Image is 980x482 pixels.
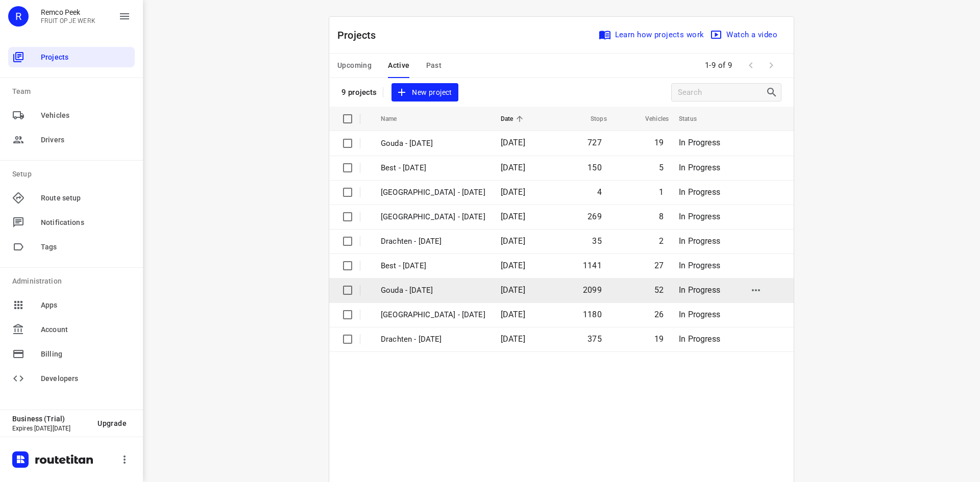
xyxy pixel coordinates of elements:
span: 1-9 of 9 [701,55,737,77]
span: [DATE] [501,310,525,319]
span: 2099 [583,285,602,295]
span: Developers [41,373,131,384]
div: R [8,6,29,27]
span: Vehicles [41,110,131,121]
span: Billing [41,349,131,360]
div: Billing [8,344,135,364]
div: Apps [8,295,135,315]
span: 35 [592,236,601,246]
p: 9 projects [341,88,377,97]
p: FRUIT OP JE WERK [41,17,95,24]
p: Setup [12,169,135,180]
p: Gouda - [DATE] [381,285,485,296]
div: Drivers [8,130,135,150]
span: [DATE] [501,163,525,172]
span: New project [398,86,452,99]
span: Apps [41,300,131,311]
p: Drachten - Wednesday [381,334,485,345]
span: 375 [587,334,602,344]
div: Notifications [8,212,135,233]
span: [DATE] [501,187,525,197]
span: Vehicles [632,113,669,125]
span: 5 [659,163,664,172]
p: Business (Trial) [12,415,89,423]
span: 26 [654,310,664,319]
span: Past [426,59,442,72]
p: Team [12,86,135,97]
span: Next Page [761,55,781,75]
span: In Progress [679,310,720,319]
p: Best - [DATE] [381,260,485,272]
span: [DATE] [501,261,525,270]
span: Stops [577,113,607,125]
span: Projects [41,52,131,63]
span: In Progress [679,285,720,295]
div: Tags [8,237,135,257]
span: Upcoming [337,59,372,72]
div: Route setup [8,188,135,208]
span: Status [679,113,710,125]
p: Gouda - [DATE] [381,138,485,149]
span: Previous Page [741,55,761,75]
span: In Progress [679,187,720,197]
div: Projects [8,47,135,67]
span: 8 [659,212,664,221]
span: [DATE] [501,285,525,295]
p: Expires [DATE][DATE] [12,425,89,432]
span: [DATE] [501,212,525,221]
span: Date [501,113,527,125]
span: 19 [654,138,664,147]
div: Account [8,319,135,340]
span: 27 [654,261,664,270]
p: Best - [DATE] [381,162,485,174]
span: 1 [659,187,664,197]
span: 1180 [583,310,602,319]
span: [DATE] [501,334,525,344]
span: [DATE] [501,138,525,147]
p: Remco Peek [41,8,95,16]
input: Search projects [678,85,766,100]
p: Drachten - [DATE] [381,236,485,247]
span: 4 [597,187,602,197]
div: Search [766,86,781,98]
span: 52 [654,285,664,295]
span: 2 [659,236,664,246]
p: Administration [12,276,135,287]
span: Drivers [41,135,131,145]
span: In Progress [679,261,720,270]
p: [GEOGRAPHIC_DATA] - [DATE] [381,211,485,223]
p: [GEOGRAPHIC_DATA] - [DATE] [381,187,485,198]
span: In Progress [679,334,720,344]
span: Tags [41,242,131,252]
span: 150 [587,163,602,172]
span: In Progress [679,236,720,246]
span: [DATE] [501,236,525,246]
span: Account [41,324,131,335]
span: Route setup [41,193,131,204]
p: Projects [337,28,384,43]
span: Name [381,113,410,125]
span: 727 [587,138,602,147]
button: New project [391,83,458,102]
div: Developers [8,368,135,389]
div: Vehicles [8,105,135,125]
p: Zwolle - Wednesday [381,309,485,321]
span: In Progress [679,138,720,147]
span: 19 [654,334,664,344]
span: 269 [587,212,602,221]
span: In Progress [679,163,720,172]
span: Upgrade [97,419,127,427]
span: 1141 [583,261,602,270]
span: In Progress [679,212,720,221]
span: Active [388,59,409,72]
button: Upgrade [89,414,135,433]
span: Notifications [41,217,131,228]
